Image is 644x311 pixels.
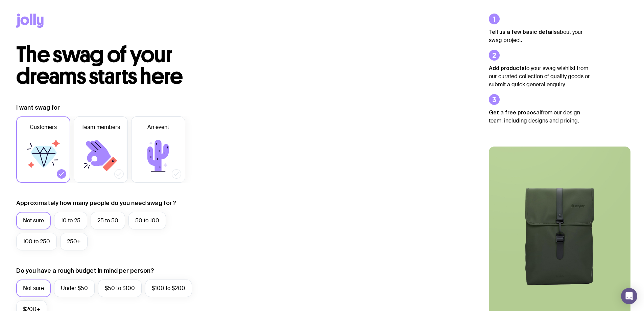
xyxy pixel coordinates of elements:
[489,28,590,44] p: about your swag project.
[54,212,87,229] label: 10 to 25
[489,108,590,125] p: from our design team, including designs and pricing.
[16,267,154,275] label: Do you have a rough budget in mind per person?
[98,280,142,297] label: $50 to $100
[16,233,57,250] label: 100 to 250
[621,288,637,304] div: Open Intercom Messenger
[60,233,88,250] label: 250+
[81,123,120,131] span: Team members
[489,65,525,71] strong: Add products
[489,109,541,115] strong: Get a free proposal
[128,212,166,229] label: 50 to 100
[30,123,57,131] span: Customers
[489,29,557,35] strong: Tell us a few basic details
[16,199,176,207] label: Approximately how many people do you need swag for?
[16,41,183,90] span: The swag of your dreams starts here
[16,212,51,229] label: Not sure
[489,64,590,89] p: to your swag wishlist from our curated collection of quality goods or submit a quick general enqu...
[16,280,51,297] label: Not sure
[54,280,95,297] label: Under $50
[145,280,192,297] label: $100 to $200
[147,123,169,131] span: An event
[16,104,60,112] label: I want swag for
[91,212,125,229] label: 25 to 50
